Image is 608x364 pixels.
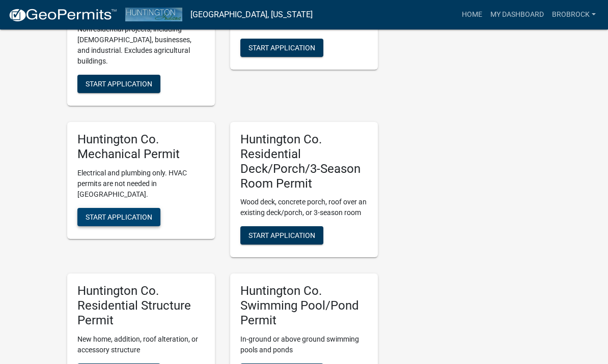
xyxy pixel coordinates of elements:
[190,6,313,23] a: [GEOGRAPHIC_DATA], [US_STATE]
[486,5,548,24] a: My Dashboard
[548,5,600,24] a: brobrock
[77,334,205,355] p: New home, addition, roof alteration, or accessory structure
[458,5,486,24] a: Home
[240,226,323,245] button: Start Application
[77,284,205,327] h5: Huntington Co. Residential Structure Permit
[240,197,368,218] p: Wood deck, concrete porch, roof over an existing deck/porch, or 3-season room
[125,8,182,21] img: Huntington County, Indiana
[248,44,315,52] span: Start Application
[240,334,368,355] p: In-ground or above ground swimming pools and ponds
[77,168,205,200] p: Electrical and plumbing only. HVAC permits are not needed in [GEOGRAPHIC_DATA].
[240,284,368,327] h5: Huntington Co. Swimming Pool/Pond Permit
[240,39,323,57] button: Start Application
[240,132,368,191] h5: Huntington Co. Residential Deck/Porch/3-Season Room Permit
[248,231,315,239] span: Start Application
[77,132,205,162] h5: Huntington Co. Mechanical Permit
[86,213,152,221] span: Start Application
[77,75,160,93] button: Start Application
[86,80,152,88] span: Start Application
[77,208,160,226] button: Start Application
[77,24,205,67] p: Nonresidential projects, including [DEMOGRAPHIC_DATA], businesses, and industrial. Excludes agric...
